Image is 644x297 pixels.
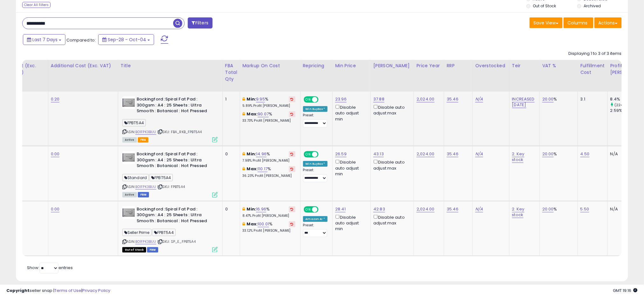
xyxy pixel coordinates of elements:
[542,151,554,157] a: 20.00
[580,62,605,76] div: Fulfillment Cost
[444,60,473,92] th: CSV column name: cust_attr_5_RRP
[122,151,135,164] img: 51KpaTfOz5L._SL40_.jpg
[580,206,589,212] a: 5.50
[122,137,137,143] span: All listings currently available for purchase on Amazon
[122,206,135,219] img: 51KpaTfOz5L._SL40_.jpg
[135,129,156,135] a: B01FPK3BUU
[542,206,573,212] div: %
[475,96,483,102] a: N/A
[373,206,385,212] a: 42.83
[317,97,328,102] span: OFF
[304,97,312,102] span: ON
[243,119,295,123] p: 33.73% Profit [PERSON_NAME]
[247,96,256,102] b: Min:
[152,229,176,236] span: FPBT5A4
[475,206,483,212] a: N/A
[447,206,458,212] a: 35.46
[335,151,347,157] a: 26.59
[542,96,554,102] a: 20.00
[303,223,328,237] div: Preset:
[243,62,298,69] div: Markup on Cost
[580,96,603,102] div: 3.1
[135,184,156,190] a: B01FPK3BUU
[303,62,330,69] div: Repricing
[32,36,58,43] span: Last 7 Days
[122,119,146,126] span: FPBT5A4
[542,206,554,212] a: 20.00
[335,62,368,69] div: Min Price
[240,60,300,92] th: The percentage added to the cost of goods (COGS) that forms the calculator for Min & Max prices.
[243,111,295,123] div: %
[564,17,593,28] button: Columns
[225,96,235,102] div: 1
[614,102,633,107] small: (224.32%)
[447,96,458,102] a: 35.46
[303,161,328,167] div: Win BuyBox *
[51,151,60,157] a: 0.00
[256,96,265,102] a: 9.95
[54,287,81,294] a: Terms of Use
[584,3,601,9] label: Archived
[303,168,328,182] div: Preset:
[256,151,267,157] a: 14.96
[542,96,573,102] div: %
[530,17,563,28] button: Save View
[247,111,258,117] b: Max:
[373,151,384,157] a: 43.13
[51,206,60,212] a: 0.00
[447,151,458,157] a: 35.46
[247,151,256,157] b: Min:
[243,96,295,108] div: %
[138,137,149,143] span: FBA
[335,214,366,232] div: Disable auto adjust min
[247,206,256,212] b: Min:
[303,113,328,127] div: Preset:
[225,151,235,157] div: 0
[82,287,110,294] a: Privacy Policy
[122,151,218,197] div: ASIN:
[258,221,269,227] a: 100.01
[373,96,384,102] a: 37.88
[137,96,214,116] b: Bockingford :Spiral Fat Pad : 300gsm : A4 : 25 Sheets : Ultra Smooth : Botanical : Hot Pressed
[373,214,409,226] div: Disable auto adjust max
[108,36,146,43] span: Sep-28 - Oct-04
[247,166,258,172] b: Max:
[304,152,312,157] span: ON
[417,206,434,212] a: 2,024.00
[580,151,590,157] a: 4.50
[569,51,622,57] div: Displaying 1 to 3 of 3 items
[247,221,258,227] b: Max:
[512,151,525,163] a: 2. Key stock
[147,247,159,253] span: FBM
[27,265,73,271] span: Show: entries
[6,287,30,294] strong: Copyright
[317,152,328,157] span: OFF
[512,62,537,69] div: Teir
[122,206,218,252] div: ASIN:
[122,96,135,109] img: 51KpaTfOz5L._SL40_.jpg
[122,192,137,197] span: All listings currently available for purchase on Amazon
[135,239,156,244] a: B01FPK3BUU
[51,62,115,69] div: Additional Cost (Exc. VAT)
[512,96,535,108] a: INCREASED [DATE]
[6,288,110,294] div: seller snap | |
[335,206,346,212] a: 28.41
[243,158,295,163] p: 7.98% Profit [PERSON_NAME]
[417,62,441,69] div: Price Year
[122,174,149,181] span: Standard
[243,151,295,163] div: %
[594,17,622,28] button: Actions
[225,206,235,212] div: 0
[157,129,202,134] span: | SKU: FBA_RKB_FPBT5A4
[137,206,214,226] b: Bockingford :Spiral Fat Pad : 300gsm : A4 : 25 Sheets : Ultra Smooth : Botanical : Hot Pressed
[317,207,328,212] span: OFF
[473,60,509,92] th: CSV column name: cust_attr_3_Overstocked
[613,287,638,294] span: 2025-10-12 19:16 GMT
[335,96,347,102] a: 23.96
[447,62,470,69] div: RRP
[512,206,525,218] a: 2. Key stock
[98,34,154,45] button: Sep-28 - Oct-04
[509,60,539,92] th: CSV column name: cust_attr_4_Teir
[258,166,268,172] a: 110.17
[188,17,213,29] button: Filters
